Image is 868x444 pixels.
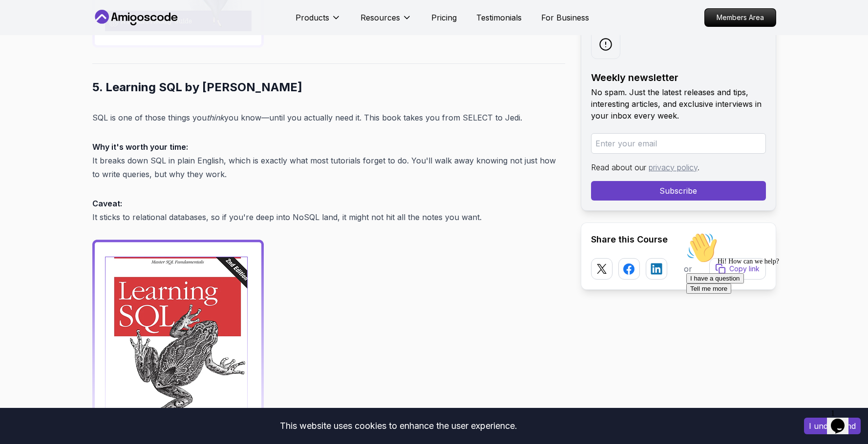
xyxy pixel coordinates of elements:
button: Subscribe [591,181,766,201]
p: It sticks to relational databases, so if you're deep into NoSQL land, it might not hit all the no... [92,197,565,224]
a: Members Area [704,8,776,27]
strong: Why it's worth your time: [92,142,188,152]
p: Products [296,12,329,23]
h2: Weekly newsletter [591,71,766,84]
button: Products [296,12,341,31]
button: Tell me more [4,55,49,65]
button: I have a question [4,45,62,55]
iframe: chat widget [827,405,858,434]
p: Members Area [705,9,776,26]
strong: Caveat: [92,199,122,208]
em: think [207,113,224,122]
div: 👋Hi! How can we help?I have a questionTell me more [4,4,180,65]
div: This website uses cookies to enhance the user experience. [7,415,789,437]
p: Resources [360,12,400,23]
a: For Business [541,12,589,23]
iframe: chat widget [682,228,858,400]
button: Resources [360,12,412,31]
button: Accept cookies [804,418,861,434]
h2: Share this Course [591,233,766,246]
p: SQL is one of those things you you know—until you actually need it. This book takes you from SELE... [92,111,565,124]
a: Testimonials [476,12,522,23]
p: Read about our . [591,161,766,173]
p: It breaks down SQL in plain English, which is exactly what most tutorials forget to do. You'll wa... [92,140,565,181]
input: Enter your email [591,133,766,154]
a: privacy policy [649,162,698,172]
a: Pricing [431,12,457,23]
img: :wave: [4,4,35,35]
p: No spam. Just the latest releases and tips, interesting articles, and exclusive interviews in you... [591,86,766,121]
span: Hi! How can we help? [4,29,97,37]
h2: 5. Learning SQL by [PERSON_NAME] [92,80,565,95]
